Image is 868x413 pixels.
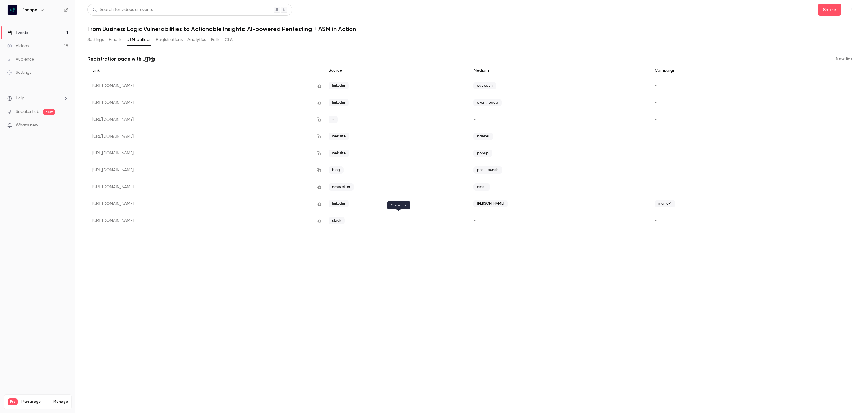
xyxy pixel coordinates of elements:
[211,35,220,45] button: Polls
[87,195,324,212] div: [URL][DOMAIN_NAME]
[473,99,502,106] span: event_page
[655,219,657,223] span: -
[473,219,476,223] span: -
[655,117,657,122] span: -
[655,84,657,88] span: -
[109,35,121,45] button: Emails
[7,70,31,76] div: Settings
[473,200,508,207] span: [PERSON_NAME]
[473,117,476,122] span: -
[473,150,492,157] span: popup
[7,30,28,36] div: Events
[329,99,349,106] span: linkedin
[473,183,490,191] span: email
[473,82,496,89] span: outreach
[87,64,324,77] div: Link
[329,183,354,191] span: newsletter
[329,200,349,207] span: linkedin
[826,54,856,64] button: New link
[87,128,324,145] div: [URL][DOMAIN_NAME]
[43,109,55,115] span: new
[87,55,155,63] p: Registration page with
[8,398,18,405] span: Pro
[329,116,338,123] span: x
[650,64,776,77] div: Campaign
[8,5,17,15] img: Escape
[818,4,841,16] button: Share
[143,55,155,63] a: UTMs
[156,35,183,45] button: Registrations
[187,35,206,45] button: Analytics
[473,133,493,140] span: banner
[16,122,38,129] span: What's new
[93,7,153,13] div: Search for videos or events
[21,399,50,404] span: Plan usage
[655,168,657,172] span: -
[53,399,68,404] a: Manage
[7,95,68,101] li: help-dropdown-opener
[87,162,324,179] div: [URL][DOMAIN_NAME]
[329,82,349,89] span: linkedin
[655,134,657,138] span: -
[225,35,233,45] button: CTA
[87,179,324,195] div: [URL][DOMAIN_NAME]
[127,35,151,45] button: UTM builder
[87,145,324,162] div: [URL][DOMAIN_NAME]
[87,35,104,45] button: Settings
[61,123,68,128] iframe: Noticeable Trigger
[16,95,24,101] span: Help
[87,25,856,33] h1: From Business Logic Vulnerabilities to Actionable Insights: AI-powered Pentesting + ASM in Action
[87,77,324,95] div: [URL][DOMAIN_NAME]
[16,109,39,115] a: SpeakerHub
[87,111,324,128] div: [URL][DOMAIN_NAME]
[473,166,502,174] span: post-launch
[469,64,650,77] div: Medium
[324,64,469,77] div: Source
[329,217,345,224] span: slack
[329,150,349,157] span: website
[7,56,34,62] div: Audience
[329,166,344,174] span: blog
[655,185,657,189] span: -
[655,151,657,155] span: -
[655,200,675,207] span: meme-1
[22,7,37,13] h6: Escape
[329,133,349,140] span: website
[87,94,324,111] div: [URL][DOMAIN_NAME]
[7,43,29,49] div: Videos
[87,212,324,229] div: [URL][DOMAIN_NAME]
[655,101,657,105] span: -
